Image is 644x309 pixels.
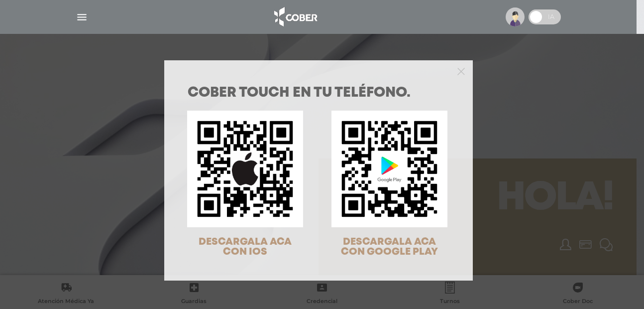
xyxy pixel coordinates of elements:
span: DESCARGALA ACA CON GOOGLE PLAY [341,237,438,257]
span: DESCARGALA ACA CON IOS [199,237,292,257]
img: qr-code [331,111,447,227]
h1: COBER TOUCH en tu teléfono. [188,86,449,100]
button: Close [457,66,465,75]
img: qr-code [187,111,303,227]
